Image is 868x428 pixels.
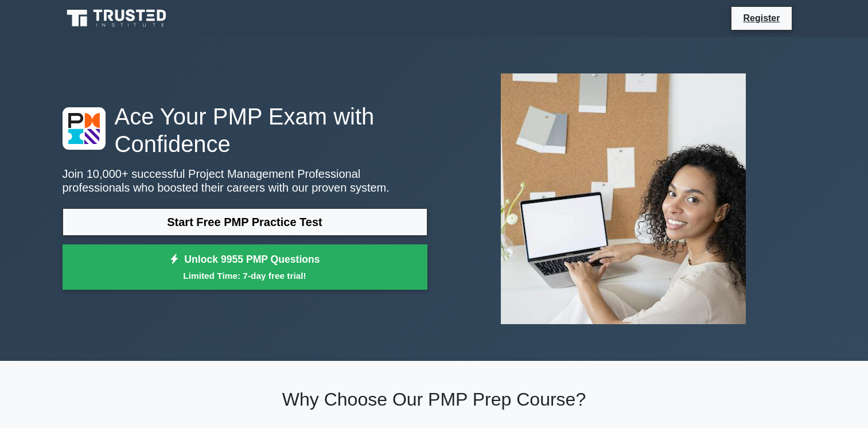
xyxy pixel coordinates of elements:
[77,269,413,282] small: Limited Time: 7-day free trial!
[63,244,427,290] a: Unlock 9955 PMP QuestionsLimited Time: 7-day free trial!
[63,388,806,410] h2: Why Choose Our PMP Prep Course?
[63,208,427,236] a: Start Free PMP Practice Test
[63,167,427,194] p: Join 10,000+ successful Project Management Professional professionals who boosted their careers w...
[736,11,787,25] a: Register
[63,103,427,158] h1: Ace Your PMP Exam with Confidence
